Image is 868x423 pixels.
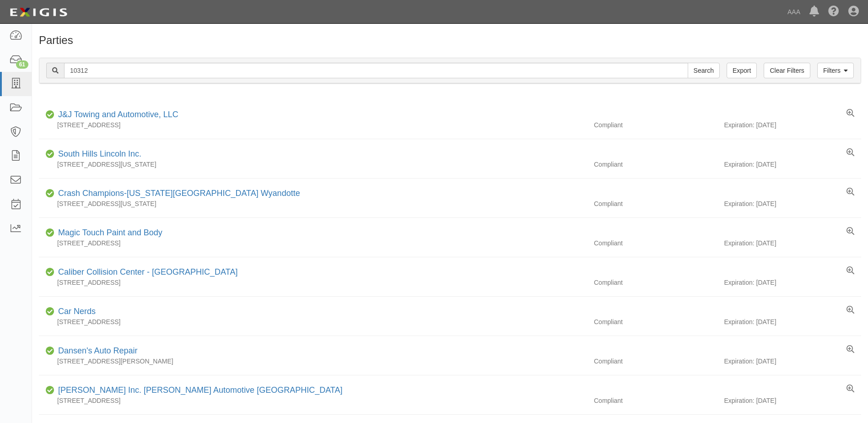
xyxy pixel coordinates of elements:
[39,396,587,405] div: [STREET_ADDRESS]
[39,160,587,169] div: [STREET_ADDRESS][US_STATE]
[58,346,138,355] a: Dansen's Auto Repair
[58,149,141,158] a: South Hills Lincoln Inc.
[846,188,854,197] a: View results summary
[39,239,587,248] div: [STREET_ADDRESS]
[587,357,724,366] div: Compliant
[39,278,587,287] div: [STREET_ADDRESS]
[724,239,861,248] div: Expiration: [DATE]
[46,269,54,276] i: Compliant
[54,148,141,160] div: South Hills Lincoln Inc.
[587,120,724,130] div: Compliant
[724,199,861,208] div: Expiration: [DATE]
[587,160,724,169] div: Compliant
[587,396,724,405] div: Compliant
[846,227,854,236] a: View results summary
[39,357,587,366] div: [STREET_ADDRESS][PERSON_NAME]
[58,307,96,316] a: Car Nerds
[54,227,162,239] div: Magic Touch Paint and Body
[724,357,861,366] div: Expiration: [DATE]
[817,63,854,78] a: Filters
[846,385,854,394] a: View results summary
[46,112,54,118] i: Compliant
[54,306,96,318] div: Car Nerds
[39,34,861,46] h1: Parties
[846,148,854,157] a: View results summary
[39,199,587,208] div: [STREET_ADDRESS][US_STATE]
[54,345,138,357] div: Dansen's Auto Repair
[724,278,861,287] div: Expiration: [DATE]
[724,160,861,169] div: Expiration: [DATE]
[46,387,54,394] i: Compliant
[46,348,54,354] i: Compliant
[39,120,587,130] div: [STREET_ADDRESS]
[587,278,724,287] div: Compliant
[54,385,343,396] div: KP Stehr Inc. Christian Brothers Automotive West Galleria
[58,189,300,198] a: Crash Champions-[US_STATE][GEOGRAPHIC_DATA] Wyandotte
[39,317,587,326] div: [STREET_ADDRESS]
[587,239,724,248] div: Compliant
[54,188,300,200] div: Crash Champions-Kansas City Wyandotte
[46,230,54,236] i: Compliant
[54,109,178,121] div: J&J Towing and Automotive, LLC
[46,190,54,197] i: Compliant
[58,110,178,119] a: J&J Towing and Automotive, LLC
[587,317,724,326] div: Compliant
[764,63,810,78] a: Clear Filters
[724,317,861,326] div: Expiration: [DATE]
[58,267,237,277] a: Caliber Collision Center - [GEOGRAPHIC_DATA]
[727,63,757,78] a: Export
[54,266,237,278] div: Caliber Collision Center - Rancho Cucamonga
[846,266,854,276] a: View results summary
[7,4,70,21] img: logo-5460c22ac91f19d4615b14bd174203de0afe785f0fc80cf4dbbc73dc1793850b.png
[58,385,343,395] a: [PERSON_NAME] Inc. [PERSON_NAME] Automotive [GEOGRAPHIC_DATA]
[58,228,162,237] a: Magic Touch Paint and Body
[846,345,854,354] a: View results summary
[587,199,724,208] div: Compliant
[46,151,54,157] i: Compliant
[846,109,854,118] a: View results summary
[828,6,839,17] i: Help Center - Complianz
[64,63,688,78] input: Search
[846,306,854,315] a: View results summary
[46,309,54,315] i: Compliant
[724,120,861,130] div: Expiration: [DATE]
[783,3,805,21] a: AAA
[724,396,861,405] div: Expiration: [DATE]
[688,63,720,78] input: Search
[16,60,28,69] div: 61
